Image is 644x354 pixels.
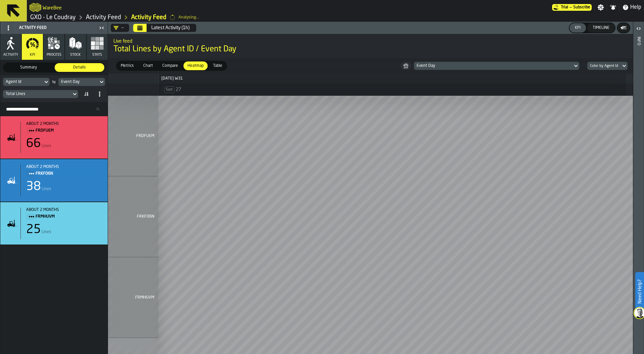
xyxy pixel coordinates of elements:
div: Start: 27/07/2025, 23:00:16 - End: 27/07/2025, 23:59:55 [26,122,102,126]
div: FRDFUEM [108,96,158,176]
div: day: [object Object] [158,84,626,96]
div: about 2 months [26,208,102,212]
span: Sun [164,86,174,93]
div: Title [26,208,102,220]
div: by [52,80,56,84]
div: about 2 months [26,165,102,169]
div: Latest Activity (1h) [151,25,190,31]
label: button-switch-multi-Metrics [116,61,139,71]
label: button-toggle-Close me [97,24,106,32]
div: thumb [4,63,53,72]
label: button-switch-multi-Table [208,61,227,71]
span: Details [56,64,103,71]
span: Metrics [118,63,137,69]
button: button- [400,62,411,70]
div: Timeline [590,26,612,30]
span: process [47,53,61,57]
header: Info [633,22,644,354]
a: logo-header [30,1,41,13]
a: link-to-/wh/i/efd9e906-5eb9-41af-aac9-d3e075764b8d/feed/0f387ce5-a653-4385-828f-bed1f0036d46 [131,14,166,21]
div: DropdownMenuValue-agentId [6,80,40,84]
div: thumb [183,61,208,70]
span: Activity [3,53,18,57]
div: Info [636,35,641,352]
span: Stock [70,53,81,57]
span: FRMHUVM [117,295,154,300]
div: DropdownMenuValue-group [590,64,618,68]
button: button-KPI [570,23,586,33]
span: Lines [42,230,51,234]
div: stat- [0,202,108,245]
a: link-to-/wh/i/efd9e906-5eb9-41af-aac9-d3e075764b8d [30,14,76,21]
div: FRKFO6N [108,176,158,257]
span: FRKFO6N [117,214,154,219]
span: Chart [141,63,156,69]
span: FRDFUEM [117,134,154,138]
label: Need Help? [636,273,643,310]
label: button-toggle-Open [634,23,643,35]
div: 25 [26,223,41,236]
span: FRKFO6N [36,170,97,177]
div: Title [26,122,102,134]
button: button- [618,23,630,33]
span: FRMHUVM [36,213,97,220]
div: Start: 27/07/2025, 23:00:15 - End: 27/07/2025, 23:45:35 [26,165,102,169]
label: button-switch-multi-Details [54,62,105,73]
div: DropdownMenuValue-eventsCount [3,90,78,98]
div: Menu Subscription [552,4,592,11]
div: DropdownMenuValue-eventDay [417,63,570,68]
span: Summary [5,64,52,71]
div: custom: Jul W31 [158,74,626,84]
div: about 2 months [26,122,102,126]
span: Lines [42,187,51,191]
div: stat- [0,159,108,202]
a: link-to-/wh/i/efd9e906-5eb9-41af-aac9-d3e075764b8d/pricing/ [552,4,592,11]
span: KPI [30,53,35,57]
label: button-switch-multi-Summary [3,62,54,73]
div: DropdownMenuValue-eventDay [58,78,105,86]
span: 27 [176,87,181,92]
div: thumb [139,61,157,70]
span: Lines [42,144,51,148]
div: 66 [26,137,41,150]
label: button-toggle-Help [620,3,644,11]
div: thumb [158,61,182,70]
h2: Sub Title [113,37,628,44]
h2: Sub Title [43,4,62,11]
nav: Breadcrumb [30,13,335,21]
button: Select date range Select date range [133,24,147,32]
span: Total Lines by Agent ID / Event Day [113,44,628,55]
div: Title [26,165,102,177]
span: Compare [160,63,181,69]
div: DropdownMenuValue-eventDay [61,80,96,84]
div: DropdownMenuValue- [113,25,124,31]
label: button-switch-multi-Heatmap [183,61,208,71]
button: Select date range [147,21,194,35]
label: button-switch-multi-Chart [139,61,158,71]
label: button-switch-multi-Compare [158,61,183,71]
div: stat- [0,116,108,159]
span: Stats [92,53,102,57]
span: FRDFUEM [36,127,97,134]
div: DropdownMenuValue- [111,24,129,32]
div: Analysing... [178,15,199,20]
a: link-to-/wh/i/efd9e906-5eb9-41af-aac9-d3e075764b8d/feed/0f387ce5-a653-4385-828f-bed1f0036d46 [86,14,121,21]
div: 38 [26,180,41,193]
div: thumb [209,61,226,70]
span: — [570,5,572,10]
span: Table [210,63,225,69]
div: thumb [117,61,138,70]
div: thumb [55,63,104,72]
div: Select date range [133,24,196,32]
span: Help [630,3,641,11]
label: button-toggle-Settings [595,4,607,11]
span: Subscribe [573,5,590,10]
div: DropdownMenuValue-eventDay [414,62,579,70]
div: DropdownMenuValue-agentId [3,78,50,86]
div: DropdownMenuValue-eventsCount [6,92,69,96]
label: button-toggle-Notifications [607,4,619,11]
div: FRMHUVM [108,257,158,338]
button: button-Timeline [587,23,615,33]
